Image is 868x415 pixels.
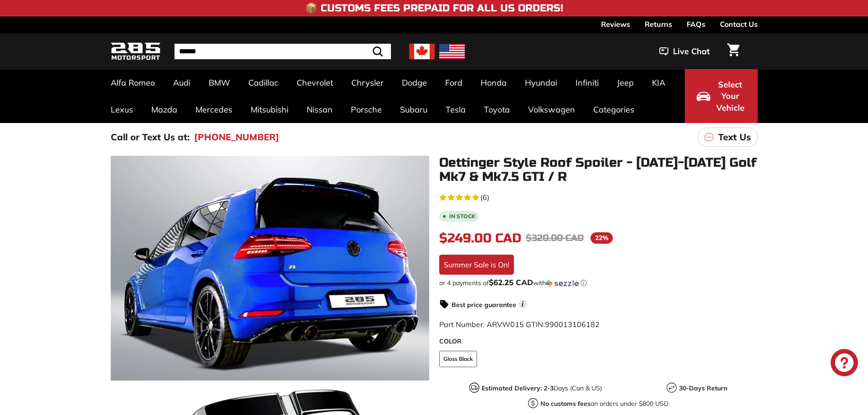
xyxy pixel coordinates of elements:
[175,44,391,59] input: Search
[715,79,746,114] span: Select Your Vehicle
[489,277,533,287] span: $62.25 CAD
[436,69,472,96] a: Ford
[111,130,190,144] p: Call or Text Us at:
[449,214,475,219] b: In stock
[519,96,584,123] a: Volkswagen
[601,16,630,32] a: Reviews
[828,349,861,379] inbox-online-store-chat: Shopify online store chat
[546,279,579,287] img: Sezzle
[393,69,436,96] a: Dodge
[679,384,727,392] strong: 30-Days Return
[482,384,602,393] p: Days (Can & US)
[645,16,672,32] a: Returns
[540,400,591,408] strong: No customs fees
[437,96,475,123] a: Tesla
[298,96,342,123] a: Nissan
[584,96,643,123] a: Categories
[608,69,643,96] a: Jeep
[526,232,584,244] span: $320.00 CAD
[516,69,566,96] a: Hyundai
[391,96,437,123] a: Subaru
[482,384,554,392] strong: Estimated Delivery: 2-3
[722,36,745,67] a: Cart
[687,16,705,32] a: FAQs
[698,128,758,147] a: Text Us
[591,232,613,244] span: 22%
[288,69,342,96] a: Chevrolet
[540,399,668,409] p: on orders under $800 USD
[475,96,519,123] a: Toyota
[647,40,722,63] button: Live Chat
[480,192,489,203] span: (6)
[111,41,161,62] img: Logo_285_Motorsport_areodynamics_components
[472,69,516,96] a: Honda
[439,337,758,346] label: COLOR
[720,16,758,32] a: Contact Us
[673,46,710,57] span: Live Chat
[439,278,758,287] div: or 4 payments of$62.25 CADwithSezzle Click to learn more about Sezzle
[241,96,298,123] a: Mitsubishi
[142,96,186,123] a: Mazda
[194,130,279,144] a: [PHONE_NUMBER]
[200,69,239,96] a: BMW
[439,320,600,329] span: Part Number: ARVW015 GTIN:
[439,278,758,287] div: or 4 payments of with
[439,191,758,203] a: 4.7 rating (6 votes)
[452,301,516,309] strong: Best price guarantee
[102,96,142,123] a: Lexus
[643,69,674,96] a: KIA
[342,69,393,96] a: Chrysler
[545,320,600,329] span: 990013106182
[102,69,164,96] a: Alfa Romeo
[718,130,751,144] p: Text Us
[519,300,527,308] span: i
[439,255,514,275] div: Summer Sale is On!
[239,69,288,96] a: Cadillac
[342,96,391,123] a: Porsche
[439,156,758,184] h1: Oettinger Style Roof Spoiler - [DATE]-[DATE] Golf Mk7 & Mk7.5 GTI / R
[164,69,200,96] a: Audi
[566,69,608,96] a: Infiniti
[186,96,241,123] a: Mercedes
[305,3,563,14] h4: 📦 Customs Fees Prepaid for All US Orders!
[685,69,758,123] button: Select Your Vehicle
[439,231,521,246] span: $249.00 CAD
